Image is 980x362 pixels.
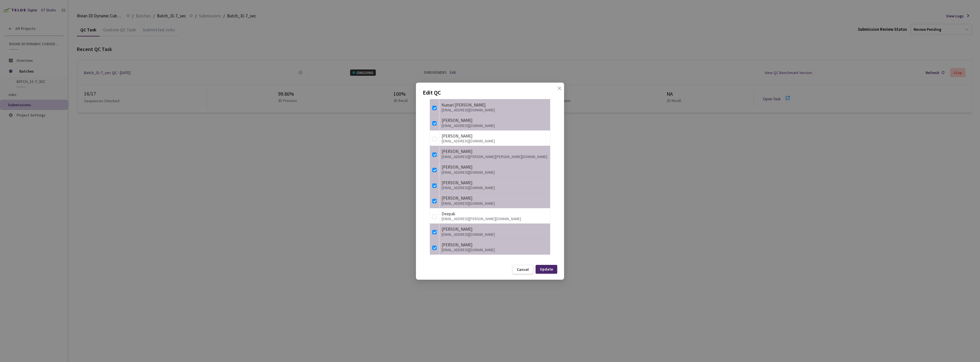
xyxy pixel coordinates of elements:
div: Cancel [517,267,529,272]
div: [EMAIL_ADDRESS][DOMAIN_NAME] [442,139,548,143]
div: [PERSON_NAME] [442,226,548,233]
div: [PERSON_NAME] [442,242,548,248]
div: [PERSON_NAME] [442,148,548,155]
div: [EMAIL_ADDRESS][DOMAIN_NAME] [442,202,548,206]
div: [PERSON_NAME] [442,179,548,186]
div: [EMAIL_ADDRESS][DOMAIN_NAME] [442,124,548,128]
div: Deepak [442,210,548,217]
div: [PERSON_NAME] [442,164,548,171]
button: Close [552,86,561,95]
div: Update [540,267,553,271]
div: [PERSON_NAME] [442,195,548,202]
div: [EMAIL_ADDRESS][DOMAIN_NAME] [442,233,548,237]
div: [PERSON_NAME] [442,133,548,140]
div: [EMAIL_ADDRESS][DOMAIN_NAME] [442,186,548,190]
div: [EMAIL_ADDRESS][DOMAIN_NAME] [442,248,548,252]
div: Kumari [PERSON_NAME] [442,102,548,109]
p: Edit QC [423,88,557,97]
div: [PERSON_NAME] [442,117,548,124]
div: [EMAIL_ADDRESS][PERSON_NAME][PERSON_NAME][DOMAIN_NAME] [442,155,548,159]
div: [EMAIL_ADDRESS][DOMAIN_NAME] [442,171,548,175]
div: [EMAIL_ADDRESS][DOMAIN_NAME] [442,108,548,112]
span: close [557,86,562,102]
div: [EMAIL_ADDRESS][PERSON_NAME][DOMAIN_NAME] [442,217,548,221]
